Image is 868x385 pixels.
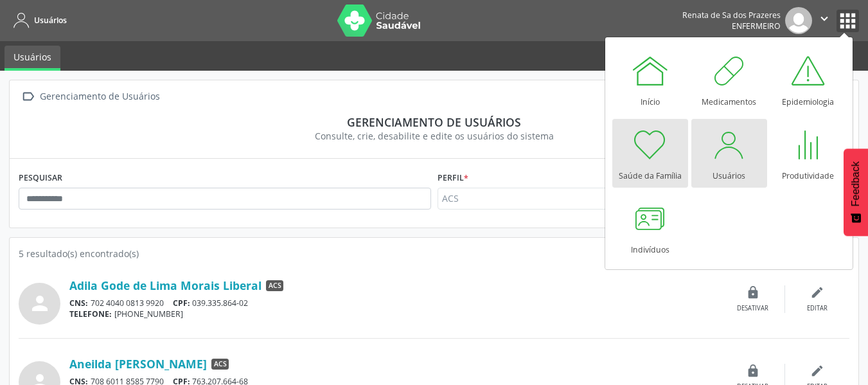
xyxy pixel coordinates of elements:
button: apps [837,10,859,32]
i: edit [810,364,824,378]
div: Editar [807,304,828,313]
a: Aneilda [PERSON_NAME] [69,357,207,371]
i: lock [746,285,760,300]
i:  [817,12,831,26]
div: Gerenciamento de Usuários [37,87,162,106]
span: TELEFONE: [69,309,112,319]
a: Produtividade [770,119,846,188]
div: [PHONE_NUMBER] [69,309,721,319]
a: Indivíduos [612,193,688,262]
img: img [785,7,812,34]
div: Consulte, crie, desabilite e edite os usuários do sistema [28,129,840,143]
div: 5 resultado(s) encontrado(s) [19,247,849,260]
a: Início [612,45,688,114]
i:  [19,87,37,106]
button: Feedback - Mostrar pesquisa [844,148,868,236]
a: Medicamentos [691,45,767,114]
i: lock [746,364,760,378]
div: 702 4040 0813 9920 039.335.864-02 [69,298,721,309]
span: CNS: [69,298,88,309]
div: Renata de Sa dos Prazeres [682,10,781,21]
span: CPF: [173,298,190,309]
a: Usuários [9,10,67,31]
span: ACS [211,359,229,370]
i: person [28,292,51,315]
label: Perfil [438,168,468,188]
button:  [812,7,837,34]
span: Feedback [850,161,862,206]
span: Usuários [34,15,67,26]
i: edit [810,285,824,300]
span: ACS [266,280,283,292]
div: Desativar [737,304,768,313]
a: Epidemiologia [770,45,846,114]
a: Adila Gode de Lima Morais Liberal [69,278,261,292]
a: Usuários [691,119,767,188]
a: Saúde da Família [612,119,688,188]
span: Enfermeiro [732,21,781,31]
a: Usuários [4,46,60,71]
div: Gerenciamento de usuários [28,115,840,129]
label: PESQUISAR [19,168,62,188]
a:  Gerenciamento de Usuários [19,87,162,106]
